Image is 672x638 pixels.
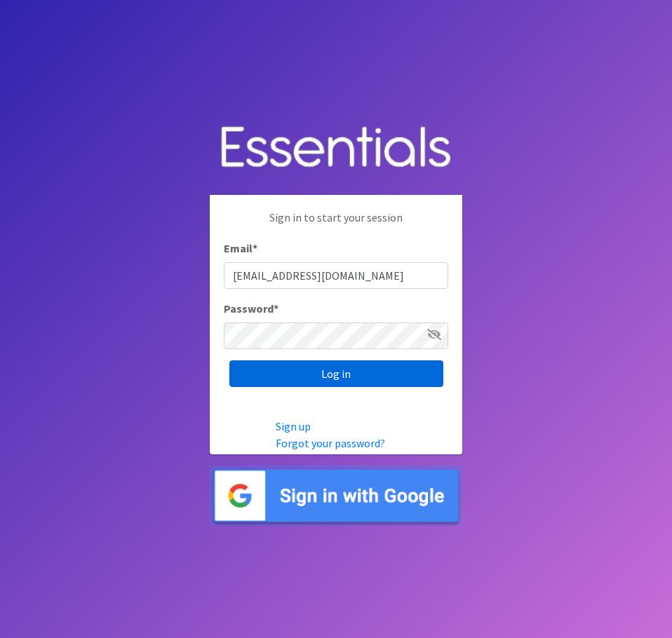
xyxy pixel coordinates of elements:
abbr: required [274,301,278,315]
img: Human Essentials [210,112,462,184]
label: Email [224,240,257,257]
input: Log in [229,360,443,387]
a: Forgot your password? [276,436,385,450]
label: Password [224,300,278,317]
a: Sign up [276,419,311,433]
p: Sign in to start your session [224,209,448,240]
abbr: required [253,241,257,255]
img: Sign in with Google [210,466,462,527]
